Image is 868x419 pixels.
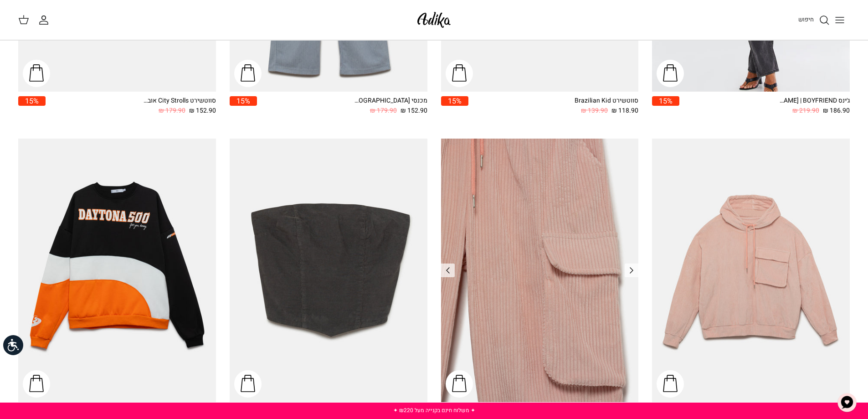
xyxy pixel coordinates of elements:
[441,139,639,402] a: מכנסי טרנינג Walking On Marshmallow
[38,15,53,26] a: החשבון שלי
[468,96,639,116] a: סווטשירט Brazilian Kid 118.90 ₪ 139.90 ₪
[159,106,185,116] span: 179.90 ₪
[230,96,257,116] a: 15%
[143,96,216,106] div: סווטשירט City Strolls אוברסייז
[46,96,216,116] a: סווטשירט City Strolls אוברסייז 152.90 ₪ 179.90 ₪
[777,96,850,106] div: ג׳ינס All Or Nothing [PERSON_NAME] | BOYFRIEND
[230,139,427,402] a: טופ סטרפלס Nostalgic Feels קורדרוי
[652,139,850,402] a: סווטשירט Walking On Marshmallow
[257,96,427,116] a: מכנסי [GEOGRAPHIC_DATA] 152.90 ₪ 179.90 ₪
[401,106,427,116] span: 152.90 ₪
[625,264,638,277] a: Previous
[565,96,638,106] div: סווטשירט Brazilian Kid
[833,389,861,416] button: צ'אט
[441,264,455,277] a: Previous
[18,139,216,402] a: סווטשירט Winning Race אוברסייז
[652,96,679,116] a: 15%
[354,96,427,106] div: מכנסי [GEOGRAPHIC_DATA]
[823,106,850,116] span: 186.90 ₪
[189,106,216,116] span: 152.90 ₪
[581,106,608,116] span: 139.90 ₪
[230,96,257,106] span: 15%
[830,10,850,30] button: Toggle menu
[18,96,46,106] span: 15%
[611,106,638,116] span: 118.90 ₪
[792,106,819,116] span: 219.90 ₪
[652,96,679,106] span: 15%
[441,96,468,116] a: 15%
[370,106,397,116] span: 179.90 ₪
[415,9,453,31] img: Adika IL
[798,15,830,26] a: חיפוש
[679,96,850,116] a: ג׳ינס All Or Nothing [PERSON_NAME] | BOYFRIEND 186.90 ₪ 219.90 ₪
[18,96,46,116] a: 15%
[393,406,475,414] a: ✦ משלוח חינם בקנייה מעל ₪220 ✦
[798,15,814,24] span: חיפוש
[441,96,468,106] span: 15%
